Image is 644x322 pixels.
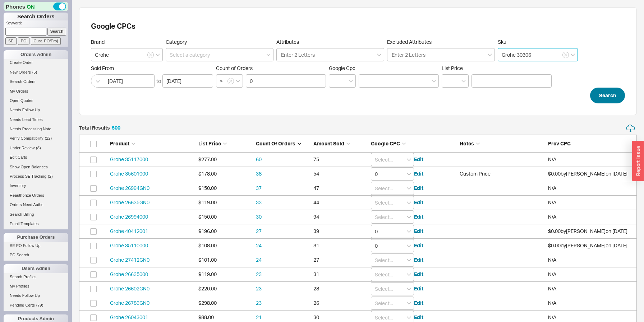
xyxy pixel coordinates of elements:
span: Google Cpc [329,65,355,71]
input: Excluded Attributes [391,51,427,59]
input: Select... [371,210,414,224]
div: Custom Price [460,170,544,177]
span: Amount Sold [313,140,344,146]
svg: open menu [236,80,240,83]
p: Keyword: [5,20,68,28]
button: Edit [414,199,423,206]
span: ( 5 ) [32,70,37,74]
div: Orders Admin [4,50,68,59]
span: ( 8 ) [36,146,41,150]
button: Edit [414,156,423,163]
div: 39 [313,228,367,235]
input: Select a category [166,48,273,61]
svg: open menu [432,80,436,83]
input: Select... [371,225,414,238]
button: Edit [414,299,423,307]
button: Search [590,88,625,103]
svg: open menu [407,273,411,276]
span: Needs Processing Note [10,127,51,131]
a: Search Orders [4,78,68,85]
a: Under Review(8) [4,144,68,152]
h2: Google CPCs [91,23,135,30]
a: 23 [256,271,262,277]
div: Notes [460,140,544,147]
a: 23 [256,300,262,306]
div: 30 [313,314,367,321]
div: Product [110,140,195,147]
button: Edit [414,271,423,278]
div: 26 [313,299,367,307]
svg: open menu [407,316,411,319]
a: Needs Follow Up [4,106,68,114]
a: Search Profiles [4,273,68,281]
div: 31 [313,242,367,249]
svg: open menu [407,216,411,219]
a: Grohe 35110000 [110,242,148,248]
span: Category [166,39,187,45]
input: Select... [371,153,414,166]
input: Select... [371,239,414,252]
a: Grohe 26602GN0 [110,285,149,291]
span: Needs Follow Up [10,293,40,298]
button: Edit [414,213,423,220]
div: 28 [313,285,367,292]
svg: open menu [407,201,411,204]
span: Needs Follow Up [10,108,40,112]
svg: open menu [407,288,411,290]
a: Grohe 26635000 [110,271,148,277]
a: Inventory [4,182,68,190]
span: $108.00 [198,242,217,248]
div: Users Admin [4,264,68,273]
div: N/A [548,213,633,220]
span: $88.00 [198,314,214,320]
div: Purchase Orders [4,233,68,242]
span: Pending Certs [10,303,35,307]
div: 75 [313,156,367,163]
span: ( 79 ) [36,303,43,307]
div: N/A [548,314,633,321]
span: Under Review [10,146,34,150]
svg: open menu [156,53,160,56]
div: N/A [548,185,633,192]
div: N/A [548,285,633,292]
button: Edit [414,285,423,292]
a: My Orders [4,88,68,95]
a: Pending Certs(79) [4,302,68,309]
a: Grohe 35601000 [110,171,148,177]
svg: open menu [571,53,575,56]
span: Count of Orders [256,140,295,146]
a: Needs Processing Note [4,125,68,133]
a: New Orders(5) [4,69,68,76]
div: 54 [313,170,367,177]
span: Google CPC [371,140,400,146]
span: ( 2 ) [48,174,52,178]
div: Count of Orders [256,140,310,147]
span: ON [27,3,35,10]
span: $150.00 [198,185,217,191]
div: 44 [313,199,367,206]
a: Edit Carts [4,154,68,161]
span: $196.00 [198,228,217,234]
button: Edit [414,185,423,192]
input: Select... [371,253,414,267]
a: 37 [256,185,262,191]
a: Verify Compatibility(22) [4,135,68,142]
span: Process SE Tracking [10,174,46,178]
div: 27 [313,256,367,263]
svg: open menu [407,173,411,176]
div: Google CPC [371,140,456,147]
a: 33 [256,199,262,205]
span: $119.00 [198,271,217,277]
input: Select... [371,196,414,209]
a: Needs Follow Up [4,292,68,299]
a: SE PO Follow Up [4,242,68,249]
a: Email Templates [4,220,68,228]
a: 27 [256,228,262,234]
span: $119.00 [198,199,217,205]
div: Amount Sold [313,140,367,147]
span: Sku [498,39,506,45]
span: Notes [460,140,474,146]
button: Edit [414,170,423,177]
span: Verify Compatibility [10,136,43,140]
span: List Price [198,140,221,146]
